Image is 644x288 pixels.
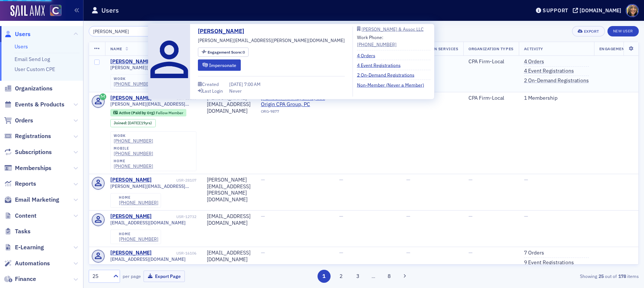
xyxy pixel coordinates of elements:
span: Events & Products [15,100,64,109]
span: Organizations [15,84,53,93]
a: 4 Event Registrations [357,61,406,68]
a: [PERSON_NAME] & Assoc LLC [357,27,430,31]
a: [PHONE_NUMBER] [114,163,153,169]
a: 2 On-Demand Registrations [524,77,589,84]
a: 4 Orders [357,52,381,58]
span: Fellow Member [156,110,183,115]
span: — [339,95,343,101]
span: [PERSON_NAME][EMAIL_ADDRESS][PERSON_NAME][DOMAIN_NAME] [110,183,197,189]
a: [PERSON_NAME] CPAs, dba Origin CPA Group, PC [261,95,329,108]
a: Registrations [4,132,51,140]
a: [PERSON_NAME] [110,177,152,183]
span: — [524,176,528,183]
a: [PERSON_NAME] [110,58,152,65]
span: — [468,213,473,220]
div: [EMAIL_ADDRESS][DOMAIN_NAME] [207,213,250,226]
a: Users [4,30,31,38]
div: USR-28107 [153,178,196,183]
label: per page [123,273,141,279]
span: Name [110,46,122,51]
div: CPA Firm-Local [468,58,513,65]
a: Tasks [4,227,31,236]
span: — [468,249,473,256]
span: Profile [626,4,639,17]
a: Finance [4,275,36,283]
span: Automations [15,259,50,268]
a: 1 Membership [524,95,558,102]
span: — [524,213,528,220]
span: Kingsbery CPAs, dba Origin CPA Group, PC [261,95,329,108]
div: CPA Firm-Local [468,95,513,102]
span: Memberships [15,164,51,172]
span: … [368,273,379,279]
a: 9 Event Registrations [524,259,574,266]
div: USR-16106 [153,251,196,256]
span: Users [15,30,31,38]
a: 2 On-Demand Registrations [357,71,420,78]
button: Impersonate [198,59,241,71]
span: Active (Paid by Org) [119,110,156,115]
div: home [119,232,158,236]
span: Orders [15,116,33,125]
a: Memberships [4,164,51,172]
span: [DATE] [229,81,244,87]
div: [PERSON_NAME] & Assoc LLC [362,27,424,31]
a: Users [15,43,28,50]
a: Email Marketing [4,196,59,204]
button: Export Page [143,271,185,282]
span: — [406,176,410,183]
input: Search… [89,26,160,36]
span: [EMAIL_ADDRESS][DOMAIN_NAME] [110,256,186,262]
a: New User [607,26,639,36]
a: [PERSON_NAME] [110,213,152,220]
button: [DOMAIN_NAME] [573,8,624,13]
span: — [468,176,473,183]
div: ORG-9877 [261,109,329,116]
span: — [261,176,265,183]
img: SailAMX [50,5,61,16]
div: Export [584,29,599,33]
a: Subscriptions [4,148,52,156]
span: Engagement Score : [208,49,243,55]
span: Email Marketing [15,196,59,204]
div: Support [543,7,568,14]
div: [EMAIL_ADDRESS][DOMAIN_NAME] [207,250,250,263]
div: Created [202,82,219,86]
a: [PHONE_NUMBER] [357,41,397,47]
a: Email Send Log [15,56,50,63]
span: — [261,249,265,256]
span: Content [15,212,37,220]
div: home [114,159,153,163]
div: Joined: 2006-08-31 00:00:00 [110,119,156,127]
span: Organization Types [468,46,513,51]
a: 4 Event Registrations [524,68,574,74]
span: Reports [15,180,36,188]
div: Work Phone: [357,34,397,48]
span: [EMAIL_ADDRESS][DOMAIN_NAME] [110,220,186,225]
a: 7 Orders [524,250,544,256]
button: Export [572,26,604,36]
strong: 178 [617,273,627,279]
span: Engagement Score [599,46,641,51]
button: 8 [383,270,396,283]
span: [PERSON_NAME][EMAIL_ADDRESS][PERSON_NAME][DOMAIN_NAME] [110,65,197,70]
span: Registrations [15,132,51,140]
span: — [406,249,410,256]
img: SailAMX [10,5,45,17]
a: [PHONE_NUMBER] [119,200,158,205]
a: [PHONE_NUMBER] [119,236,158,242]
div: home [119,195,158,200]
div: Never [229,87,242,94]
span: [DATE] [128,120,139,125]
span: [PERSON_NAME][EMAIL_ADDRESS][PERSON_NAME][DOMAIN_NAME] [198,37,345,44]
button: 1 [318,270,331,283]
a: Orders [4,116,33,125]
a: Reports [4,180,36,188]
div: Engagement Score: 0 [198,48,249,57]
